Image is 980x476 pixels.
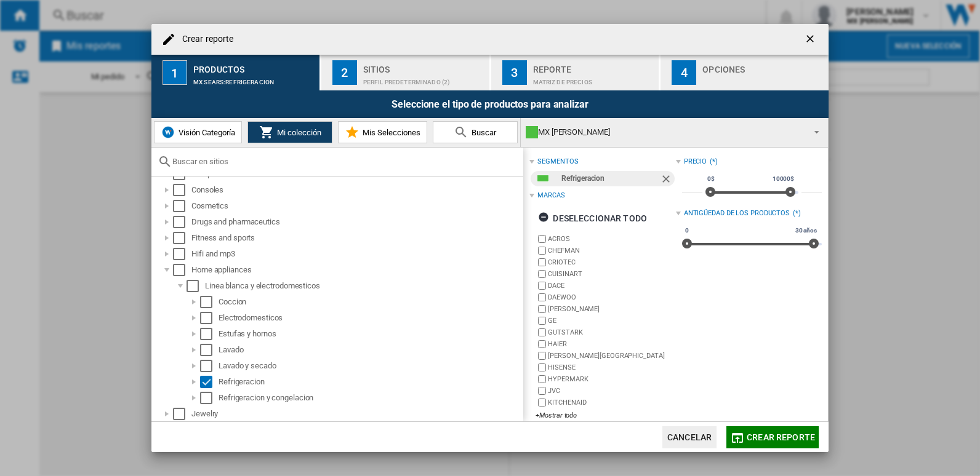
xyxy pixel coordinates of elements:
[332,60,357,85] div: 2
[538,328,546,336] input: brand.name
[747,432,815,442] span: Crear reporte
[533,73,654,85] div: Matriz de precios
[173,184,191,196] md-checkbox: Select
[359,128,420,137] span: Mis Selecciones
[538,207,647,229] div: Deseleccionar todo
[705,174,717,184] span: 0$
[548,234,675,244] label: ACROS
[187,280,205,292] md-checkbox: Select
[799,27,824,52] button: getI18NText('BUTTONS.CLOSE_DIALOG')
[793,226,819,236] span: 30 años
[526,124,803,141] div: MX [PERSON_NAME]
[491,55,661,90] button: 3 Reporte Matriz de precios
[548,304,675,314] label: [PERSON_NAME]
[338,121,427,143] button: Mis Selecciones
[548,293,675,302] label: DAEWOO
[200,328,219,340] md-checkbox: Select
[200,392,219,404] md-checkbox: Select
[151,90,829,118] div: Seleccione el tipo de productos para analizar
[173,248,191,260] md-checkbox: Select
[151,55,321,90] button: 1 Productos MX SEARS:Refrigeracion
[219,312,521,324] div: Electrodomesticos
[684,208,790,218] div: Antigüedad de los productos
[538,340,546,348] input: brand.name
[468,128,496,137] span: Buscar
[205,280,521,292] div: Linea blanca y electrodomesticos
[200,360,219,372] md-checkbox: Select
[538,270,546,278] input: brand.name
[200,376,219,388] md-checkbox: Select
[548,386,675,395] label: JVC
[804,33,819,47] ng-md-icon: getI18NText('BUTTONS.CLOSE_DIALOG')
[771,174,796,184] span: 10000$
[173,200,191,212] md-checkbox: Select
[200,296,219,308] md-checkbox: Select
[534,207,651,229] button: Deseleccionar todo
[538,293,546,301] input: brand.name
[538,235,546,243] input: brand.name
[175,128,235,137] span: Visión Categoría
[173,232,191,244] md-checkbox: Select
[548,281,675,290] label: DACE
[561,171,659,186] div: Refrigeracion
[537,157,578,167] div: segmentos
[537,191,564,200] div: Marcas
[173,264,191,276] md-checkbox: Select
[548,316,675,325] label: GE
[363,73,484,85] div: Perfil predeterminado (2)
[548,328,675,337] label: GUTSTARK
[247,121,332,143] button: Mi colección
[538,363,546,371] input: brand.name
[538,399,546,407] input: brand.name
[548,258,675,267] label: CRIOTEC
[548,246,675,255] label: CHEFMAN
[660,173,675,188] ng-md-icon: Quitar
[538,282,546,290] input: brand.name
[173,408,191,420] md-checkbox: Select
[191,248,521,260] div: Hifi and mp3
[200,312,219,324] md-checkbox: Select
[154,121,242,143] button: Visión Categoría
[191,216,521,228] div: Drugs and pharmaceutics
[219,392,521,404] div: Refrigeracion y congelacion
[548,351,675,360] label: [PERSON_NAME][GEOGRAPHIC_DATA]
[726,426,819,448] button: Crear reporte
[536,411,675,420] div: +Mostrar todo
[538,258,546,266] input: brand.name
[173,216,191,228] md-checkbox: Select
[172,157,517,166] input: Buscar en sitios
[191,184,521,196] div: Consoles
[684,157,707,167] div: Precio
[191,408,521,420] div: Jewelry
[321,55,491,90] button: 2 Sitios Perfil predeterminado (2)
[219,344,521,356] div: Lavado
[548,363,675,372] label: HISENSE
[538,247,546,255] input: brand.name
[274,128,321,137] span: Mi colección
[191,200,521,212] div: Cosmetics
[702,60,824,73] div: Opciones
[200,344,219,356] md-checkbox: Select
[548,398,675,407] label: KITCHENAID
[538,305,546,313] input: brand.name
[538,387,546,395] input: brand.name
[191,232,521,244] div: Fitness and sports
[538,352,546,360] input: brand.name
[176,33,233,46] h4: Crear reporte
[502,60,527,85] div: 3
[219,360,521,372] div: Lavado y secado
[193,73,315,85] div: MX SEARS:Refrigeracion
[193,60,315,73] div: Productos
[161,125,175,140] img: wiser-icon-blue.png
[683,226,691,236] span: 0
[433,121,518,143] button: Buscar
[661,55,829,90] button: 4 Opciones
[538,375,546,383] input: brand.name
[219,296,521,308] div: Coccion
[548,339,675,349] label: HAIER
[548,375,675,384] label: HYPERMARK
[538,317,546,325] input: brand.name
[191,264,521,276] div: Home appliances
[219,376,521,388] div: Refrigeracion
[672,60,696,85] div: 4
